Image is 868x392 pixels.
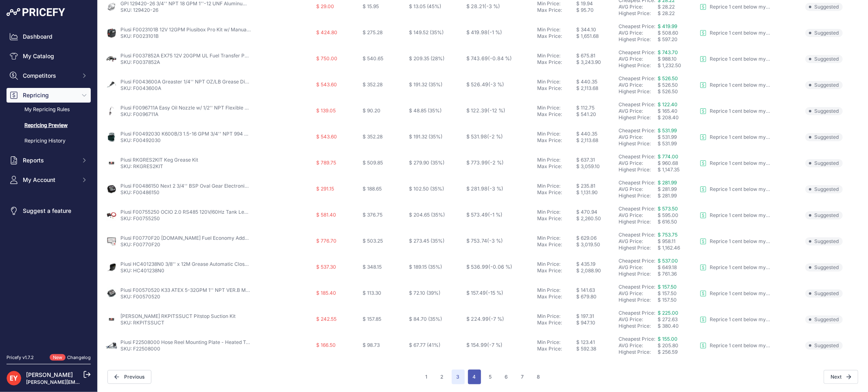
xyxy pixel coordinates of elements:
[658,193,677,199] span: $ 281.99
[409,264,442,270] span: $ 189.15 (35%)
[619,49,655,55] a: Cheapest Price:
[467,55,512,61] span: $ 743.69
[537,163,576,170] div: Max Price:
[488,29,503,35] span: (-1 %)
[120,163,163,169] a: SKU: RKGRES2KIT
[363,186,382,192] span: $ 188.65
[120,26,265,33] a: Piusi F0023101B 12V 12GPM Piusibox Pro Kit w/ Manual Nozzle
[658,238,697,245] div: $ 958.11
[488,55,512,61] span: (-0.84 %)
[805,289,843,298] span: Suggested
[805,263,843,272] span: Suggested
[532,370,545,384] button: Go to page 8
[576,157,615,163] div: $ 637.31
[488,212,503,218] span: (-1 %)
[537,7,576,13] div: Max Price:
[658,30,697,36] div: $ 508.60
[700,4,771,10] a: Reprice 1 cent below my cheapest competitor
[316,134,337,140] span: $ 543.60
[619,114,651,120] a: Highest Price:
[537,215,576,222] div: Max Price:
[619,134,658,140] div: AVG Price:
[824,370,858,384] button: Next
[316,160,336,166] span: $ 789.75
[700,238,771,245] a: Reprice 1 cent below my cheapest competitor
[537,293,576,300] div: Max Price:
[516,370,529,384] button: Go to page 7
[619,10,651,16] a: Highest Price:
[120,287,295,293] a: Piusi F00570520 K33 ATEX 5-32GPM 1'' NPT VER.B Mechanical Flow Meter
[658,186,697,193] div: $ 281.99
[619,180,655,186] a: Cheapest Price:
[316,264,336,270] span: $ 537.30
[619,323,651,329] a: Highest Price:
[409,212,445,218] span: $ 204.65 (35%)
[120,267,164,274] a: SKU: HC401238N0
[576,7,615,13] div: $ 95.70
[500,370,513,384] button: Go to page 6
[576,33,615,39] div: $ 1,651.68
[710,264,771,271] p: Reprice 1 cent below my cheapest competitor
[619,75,655,81] a: Cheapest Price:
[23,91,76,99] span: Repricing
[120,261,275,267] a: Piusi HC401238N0 3/8'' x 12M Grease Automatic Closed Hose Reel
[7,173,91,187] button: My Account
[467,238,503,244] span: $ 753.74
[658,36,678,42] span: $ 597.20
[467,81,505,88] span: $ 526.49
[658,232,678,238] span: $ 753.75
[537,111,576,118] div: Max Price:
[576,241,615,248] div: $ 3,019.50
[805,133,843,141] span: Suggested
[658,101,678,107] a: $ 122.40
[467,29,503,35] span: $ 419.98
[468,370,481,384] button: Go to page 4
[467,3,501,9] span: $ 28.21
[488,107,506,114] span: (-12 %)
[619,290,658,297] div: AVG Price:
[619,310,655,316] a: Cheapest Price:
[23,72,76,80] span: Competitors
[619,258,655,264] a: Cheapest Price:
[619,56,658,62] div: AVG Price:
[467,186,504,192] span: $ 281.98
[120,339,257,345] a: Piusi F22508000 Hose Reel Mounting Plate - Heated Tanks
[576,111,615,118] div: $ 541.20
[488,238,503,244] span: (-3 %)
[576,105,615,111] div: $ 112.75
[658,245,680,251] span: $ 1,162.46
[485,3,501,9] span: (-3 %)
[619,82,658,88] div: AVG Price:
[120,7,158,13] a: SKU: 129420-26
[120,105,276,111] a: Piusi F0096711A Easy Oil Nozzle w/ 1/2'' NPT Flexible Manual Spout
[467,290,504,296] span: $ 157.49
[710,316,771,323] p: Reprice 1 cent below my cheapest competitor
[120,235,313,241] a: Piusi F00770F20 [DOMAIN_NAME] Fuel Economy Add-On Software (One Time Fee)
[658,284,677,290] span: $ 157.50
[710,82,771,88] p: Reprice 1 cent below my cheapest competitor
[316,212,336,218] span: $ 581.40
[363,264,382,270] span: $ 348.15
[467,107,506,114] span: $ 122.39
[700,186,771,193] a: Reprice 1 cent below my cheapest competitor
[658,160,697,166] div: $ 960.68
[120,241,160,247] a: SKU: F00770F20
[700,134,771,140] a: Reprice 1 cent below my cheapest competitor
[658,336,678,342] a: $ 155.00
[619,245,651,251] a: Highest Price:
[7,134,91,148] a: Repricing History
[316,29,337,35] span: $ 424.80
[700,212,771,219] a: Reprice 1 cent below my cheapest competitor
[363,134,383,140] span: $ 352.28
[316,107,336,114] span: $ 139.05
[619,23,655,29] a: Cheapest Price:
[700,160,771,166] a: Reprice 1 cent below my cheapest competitor
[619,101,655,107] a: Cheapest Price:
[658,82,697,88] div: $ 526.50
[658,212,697,219] div: $ 595.00
[658,23,677,29] a: $ 419.99
[488,186,504,192] span: (-3 %)
[576,267,615,274] div: $ 2,088.90
[488,134,503,140] span: (-2 %)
